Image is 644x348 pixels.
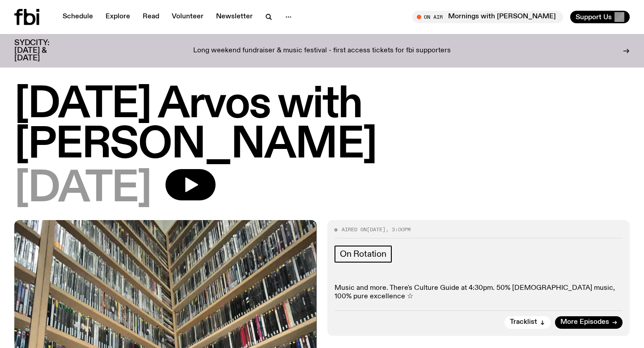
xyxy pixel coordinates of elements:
a: Read [137,11,165,23]
span: Tracklist [510,319,537,326]
a: On Rotation [335,246,392,263]
span: Aired on [342,226,367,233]
p: Music and more. There's Culture Guide at 4:30pm. 50% [DEMOGRAPHIC_DATA] music, 100% pure excellen... [335,284,623,301]
h3: SYDCITY: [DATE] & [DATE] [14,39,72,62]
span: More Episodes [560,319,609,326]
button: Support Us [570,11,630,23]
span: , 3:00pm [386,226,411,233]
a: Volunteer [166,11,209,23]
button: Tracklist [504,316,551,329]
a: Newsletter [211,11,258,23]
span: [DATE] [14,169,151,209]
span: [DATE] [367,226,386,233]
a: Schedule [57,11,98,23]
p: Long weekend fundraiser & music festival - first access tickets for fbi supporters [193,47,451,55]
a: More Episodes [555,316,623,329]
span: On Rotation [340,249,386,259]
span: Support Us [576,13,612,21]
h1: [DATE] Arvos with [PERSON_NAME] [14,85,630,166]
a: Explore [100,11,136,23]
button: On AirMornings with [PERSON_NAME] [412,11,563,23]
